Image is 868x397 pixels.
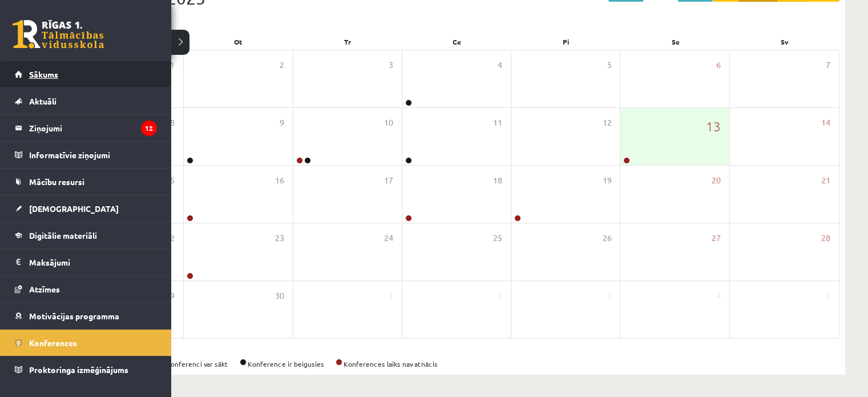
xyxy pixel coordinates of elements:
[280,59,284,71] span: 2
[493,232,502,244] span: 25
[607,290,611,302] span: 3
[730,34,839,50] div: Sv
[493,174,502,187] span: 18
[29,96,56,106] span: Aktuāli
[29,142,157,168] legend: Informatīvie ziņojumi
[275,174,284,187] span: 16
[712,174,721,187] span: 20
[15,330,157,356] a: Konferences
[29,364,128,375] span: Proktoringa izmēģinājums
[384,174,393,187] span: 17
[712,232,721,244] span: 27
[29,230,97,240] span: Digitālie materiāli
[15,88,157,114] a: Aktuāli
[706,117,721,136] span: 13
[821,117,830,129] span: 14
[170,59,175,71] span: 1
[602,117,611,129] span: 12
[826,59,830,71] span: 7
[498,290,502,302] span: 2
[493,117,502,129] span: 11
[402,34,512,50] div: Ce
[275,232,284,244] span: 23
[716,290,721,302] span: 4
[74,359,839,369] div: Konference ir aktīva Konferenci var sākt Konference ir beigusies Konferences laiks nav atnācis
[13,20,104,49] a: Rīgas 1. Tālmācības vidusskola
[511,34,621,50] div: Pi
[389,59,393,71] span: 3
[15,195,157,222] a: [DEMOGRAPHIC_DATA]
[29,69,58,79] span: Sākums
[15,303,157,329] a: Motivācijas programma
[15,61,157,87] a: Sākums
[15,356,157,383] a: Proktoringa izmēģinājums
[602,174,611,187] span: 19
[29,249,157,275] legend: Maksājumi
[275,290,284,302] span: 30
[602,232,611,244] span: 26
[29,311,119,321] span: Motivācijas programma
[826,290,830,302] span: 5
[15,249,157,275] a: Maksājumi
[384,232,393,244] span: 24
[29,177,84,187] span: Mācību resursi
[15,169,157,195] a: Mācību resursi
[141,121,157,136] i: 12
[821,232,830,244] span: 28
[29,284,60,294] span: Atzīmes
[498,59,502,71] span: 4
[29,203,119,214] span: [DEMOGRAPHIC_DATA]
[15,276,157,302] a: Atzīmes
[280,117,284,129] span: 9
[15,142,157,168] a: Informatīvie ziņojumi
[170,117,175,129] span: 8
[716,59,721,71] span: 6
[384,117,393,129] span: 10
[15,222,157,248] a: Digitālie materiāli
[821,174,830,187] span: 21
[29,338,77,348] span: Konferences
[607,59,611,71] span: 5
[15,115,157,141] a: Ziņojumi12
[184,34,293,50] div: Ot
[293,34,402,50] div: Tr
[389,290,393,302] span: 1
[621,34,730,50] div: Se
[29,115,157,141] legend: Ziņojumi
